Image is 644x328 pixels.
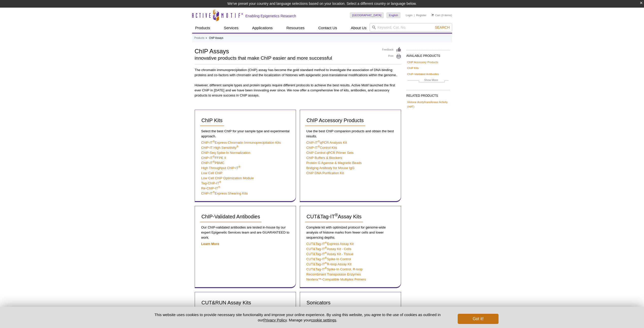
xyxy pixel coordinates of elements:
[435,25,450,29] span: Search
[237,145,239,148] sup: ®
[325,267,327,270] sup: ®
[245,14,296,18] h2: Enabling Epigenetics Research
[306,161,362,165] a: Protein G Agarose & Magnetic Beads
[306,262,352,266] a: CUT&Tag-IT®R-loop Assay Kit
[305,211,363,222] a: CUT&Tag-IT®Assay Kits
[315,23,340,33] a: Contact Us
[201,161,225,165] a: ChIP-IT®PBMC
[202,118,223,123] span: ChIP Kits
[311,318,336,322] button: cookie settings
[432,13,440,17] a: Cart
[406,90,450,99] h2: RELATED PRODUCTS
[201,191,248,195] a: ChIP-IT®Express Shearing Kits
[307,300,331,305] span: Sonicators
[335,212,338,217] sup: ®
[195,68,401,78] p: The chromatin immunoprecipitation (ChIP) assay has become the gold standard method to investigate...
[305,297,332,308] a: Sonicators
[407,78,449,84] a: Show More
[382,54,401,59] a: Print
[318,145,320,148] sup: ®
[202,214,260,219] span: ChIP-Validated Antibodies
[221,23,242,33] a: Services
[213,155,215,158] sup: ®
[202,300,251,305] span: CUT&RUN Assay Kits
[306,252,354,256] a: CUT&Tag-IT®Assay Kit ‐ Tissue
[305,225,396,240] p: Complete kit with optimized protocol for genome-wide analysis of histone marks from fewer cells a...
[306,277,366,281] a: Nextera™-Compatible Multiplex Primers
[213,191,215,194] sup: ®
[325,261,327,265] sup: ®
[458,314,498,324] button: Got it!
[201,242,219,246] a: Learn More
[407,66,419,70] a: ChIP Kits
[306,242,354,246] a: CUT&Tag-IT®Express Assay Kit
[306,272,361,276] a: Recombinant Transposase Enzymes
[305,129,396,139] p: Use the best ChIP companion products and obtain the best results.
[406,13,412,17] a: Login
[386,12,401,18] a: English
[213,160,215,163] sup: ®
[200,211,262,222] a: ChIP-Validated Antibodies
[218,186,220,189] sup: ®
[201,141,281,144] a: ChIP-IT®Express Chromatin Immunoprecipitation Kits
[263,318,287,322] a: Privacy Policy
[325,246,327,249] sup: ®
[325,251,327,254] sup: ®
[432,14,434,16] img: Your Cart
[283,23,308,33] a: Resources
[382,47,401,53] a: Feedback
[407,72,439,76] a: ChIP-Validated Antibodies
[194,36,204,40] a: Products
[200,225,291,240] p: Our ChIP-validated antibodies are tested in-house by our expert Epigenetic Services team and are ...
[195,47,377,55] h1: ChIP Assays
[306,267,363,271] a: CUT&Tag-IT®Spike-In Control, R-loop
[350,12,384,18] a: [GEOGRAPHIC_DATA]
[201,151,251,155] a: ChIP-Seq Spike-In Normalization
[201,156,226,160] a: ChIP-IT®FFPE II
[307,118,364,123] span: ChIP Accessory Products
[406,50,450,59] h2: AVAILABLE PRODUCTS
[407,100,449,109] a: Histone Acetyltransferase Activity (HAT)
[201,146,239,150] a: ChIP-IT High Sensitivity®
[201,186,220,190] a: Re-ChIP-IT®
[325,256,327,259] sup: ®
[306,166,355,170] a: Bridging Antibody for Mouse IgG
[306,141,347,144] a: ChIP-IT®qPCR Analysis Kit
[201,181,221,185] a: Tag-ChIP-IT®
[195,83,401,98] p: However, different sample types and protein targets require different protocols to achieve the be...
[306,171,344,175] a: ChIP DNA Purification Kit
[306,156,342,160] a: ChIP Buffers & Blockers
[219,181,221,184] sup: ®
[325,241,327,244] sup: ®
[348,23,370,33] a: About Us
[432,12,452,18] li: (0 items)
[318,140,320,143] sup: ®
[201,171,223,175] a: Low Cell ChIP
[414,12,415,18] li: |
[306,146,337,150] a: ChIP-IT®Control Kits
[416,13,426,17] a: Register
[407,60,438,64] a: ChIP Accessory Products
[305,115,365,126] a: ChIP Accessory Products
[200,297,253,308] a: CUT&RUN Assay Kits
[239,165,241,168] sup: ®
[433,25,451,30] button: Search
[307,214,362,219] span: CUT&Tag-IT Assay Kits
[201,166,241,170] a: High Throughput ChIP-IT®
[306,151,354,155] a: ChIP Control qPCR Primer Sets
[370,23,452,32] input: Keyword, Cat. No.
[192,23,213,33] a: Products
[213,140,215,143] sup: ®
[195,56,377,60] h2: innovative products that make ChIP easier and more successful
[306,257,351,261] a: CUT&Tag-IT®Spike-In Control
[306,247,351,251] a: CUT&Tag-IT®Assay Kit ‐ Cells
[201,176,254,180] a: Low Cell ChIP Optimization Module
[206,37,207,39] li: »
[200,129,291,139] p: Select the best ChIP for your sample type and experimental approach.
[209,37,223,39] li: ChIP Assays
[200,115,224,126] a: ChIP Kits
[249,23,276,33] a: Applications
[146,312,450,323] p: This website uses cookies to provide necessary site functionality and improve your online experie...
